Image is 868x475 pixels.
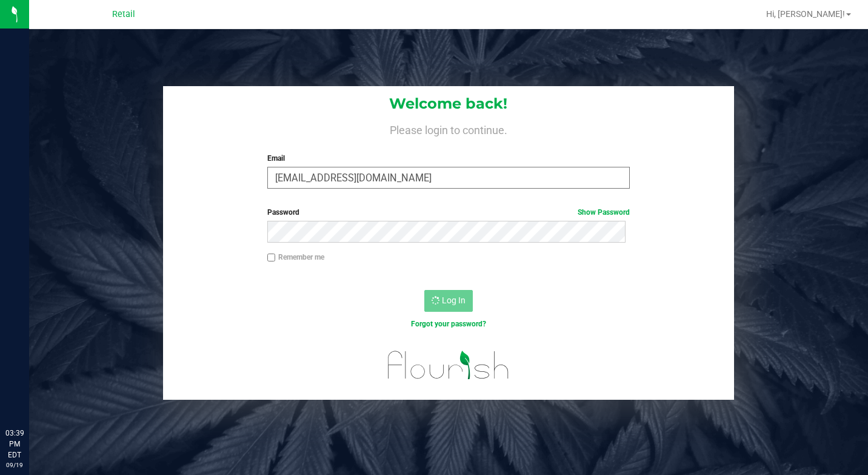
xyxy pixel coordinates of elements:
[424,290,473,312] button: Log In
[377,342,520,388] img: flourish_logo.svg
[112,9,135,19] span: Retail
[411,320,486,328] a: Forgot your password?
[442,295,466,305] span: Log In
[163,121,735,136] h4: Please login to continue.
[578,208,630,217] a: Show Password
[5,428,24,460] p: 03:39 PM EDT
[5,460,24,470] p: 09/19
[267,208,299,217] span: Password
[267,153,630,164] label: Email
[163,96,735,112] h1: Welcome back!
[267,252,324,263] label: Remember me
[766,9,845,19] span: Hi, [PERSON_NAME]!
[267,254,276,262] input: Remember me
